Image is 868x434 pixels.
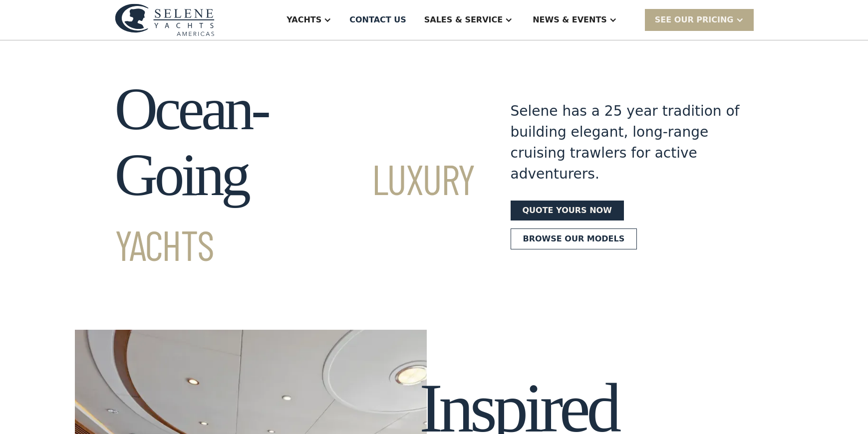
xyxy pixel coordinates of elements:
[115,153,475,269] span: Luxury Yachts
[287,14,321,26] div: Yachts
[655,14,734,26] div: SEE Our Pricing
[115,76,475,274] h1: Ocean-Going
[511,201,624,220] a: Quote yours now
[424,14,503,26] div: Sales & Service
[511,228,637,249] a: Browse our models
[349,14,406,26] div: Contact US
[645,9,754,30] div: SEE Our Pricing
[115,3,215,36] img: logo
[533,14,607,26] div: News & EVENTS
[511,101,740,185] div: Selene has a 25 year tradition of building elegant, long-range cruising trawlers for active adven...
